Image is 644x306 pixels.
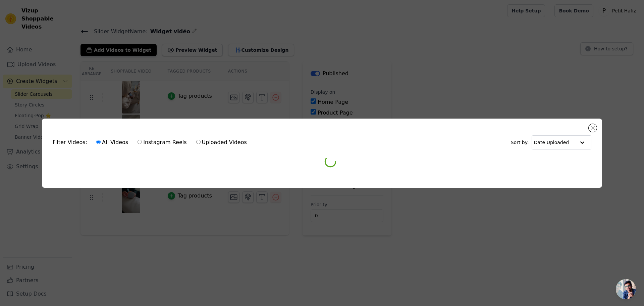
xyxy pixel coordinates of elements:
label: Instagram Reels [137,138,187,147]
div: Ouvrir le chat [616,279,636,299]
div: Filter Videos: [53,135,251,150]
button: Close modal [589,124,597,132]
div: Sort by: [511,135,592,149]
label: All Videos [96,138,128,147]
label: Uploaded Videos [196,138,247,147]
